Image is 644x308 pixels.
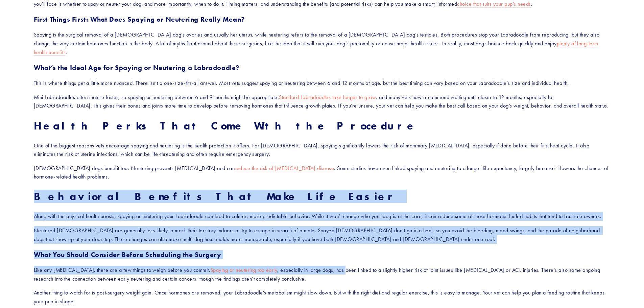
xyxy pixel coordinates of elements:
[457,1,531,8] a: choice that suits your pup's needs
[210,267,277,274] a: Spaying or neutering too early
[34,226,610,243] p: Neutered [DEMOGRAPHIC_DATA] are generally less likely to mark their territory indoors or try to e...
[235,165,334,172] a: reduce the risk of [MEDICAL_DATA] disease
[34,119,417,132] strong: Health Perks That Come With the Procedure
[34,190,398,203] strong: Behavioral Benefits That Make Life Easier
[34,251,221,259] strong: What You Should Consider Before Scheduling the Surgery
[34,141,610,159] p: One of the biggest reasons vets encourage spaying and neutering is the health protection it offer...
[34,164,610,181] p: [DEMOGRAPHIC_DATA] dogs benefit too. Neutering prevents [MEDICAL_DATA] and can . Some studies hav...
[34,30,610,56] p: Spaying is the surgical removal of a [DEMOGRAPHIC_DATA] dog’s ovaries and usually her uterus, whi...
[34,212,610,221] p: Along with the physical health boosts, spaying or neutering your Labradoodle can lead to calmer, ...
[34,64,240,72] strong: What’s the Ideal Age for Spaying or Neutering a Labradoodle?
[34,288,610,306] p: Another thing to watch for is post-surgery weight gain. Once hormones are removed, your Labradood...
[279,94,376,101] a: Standard Labradoodles take longer to grow
[34,93,610,110] p: Mini Labradoodles often mature faster, so spaying or neutering between 6 and 9 months might be ap...
[34,266,610,283] p: Like any [MEDICAL_DATA], there are a few things to weigh before you commit. , especially in large...
[34,15,245,23] strong: First Things First: What Does Spaying or Neutering Really Mean?
[34,79,610,88] p: This is where things get a little more nuanced. There isn’t a one-size-fits-all answer. Most vets...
